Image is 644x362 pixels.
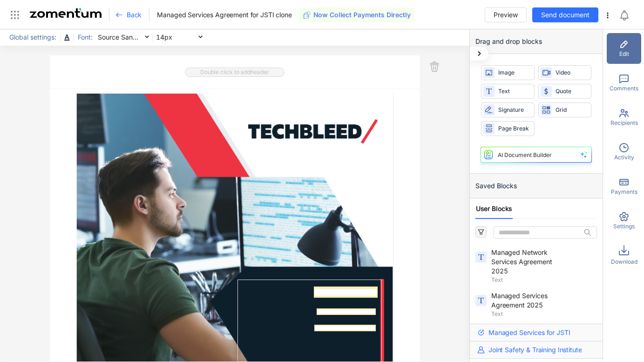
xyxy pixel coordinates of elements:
div: Page Break [481,121,535,136]
span: Recipients [610,119,638,127]
span: Text [491,276,595,284]
span: Video [556,68,587,77]
span: Global settings: [7,32,59,42]
span: Text [491,310,595,318]
div: Activity [607,137,641,167]
img: Zomentum Logo [30,8,102,18]
div: Settings [607,205,641,236]
div: Payments [607,171,641,202]
div: Notifications [619,4,637,26]
span: Send document [541,10,590,20]
span: Back [127,10,142,20]
span: Managed Services Agreement 2025 [491,291,561,310]
div: AI Document Builder [498,151,552,158]
span: Text [498,87,530,96]
span: Page Break [498,124,530,133]
span: User Blocks [476,204,512,213]
span: Download [611,258,637,266]
button: Send document [532,7,598,22]
span: Managed Services for JSTI [488,328,570,337]
div: Edit [607,33,641,64]
div: Saved Blocks [470,174,603,198]
span: Source Sans Pro [98,30,149,44]
button: Now Collect Payments Directly [299,7,414,22]
div: Comments [607,68,641,98]
span: Managed Services Agreement for JSTI clone [157,10,291,20]
div: Recipients [607,102,641,133]
span: Quote [556,87,587,96]
span: Image [498,68,530,77]
span: Signature [498,106,530,115]
div: Managed Network Services Agreement 2025Text [470,246,603,286]
span: Activity [614,153,634,162]
div: Text [481,84,535,99]
span: Grid [556,106,587,115]
span: Preview [494,10,518,20]
span: Now Collect Payments Directly [313,10,411,20]
span: Edit [619,50,629,58]
span: Joint Safety & Training Institute [488,345,582,355]
span: Payments [611,188,637,196]
div: Grid [538,102,592,117]
span: 14px [156,30,203,44]
span: Double click to add header [185,68,285,77]
span: Managed Network Services Agreement 2025 [491,248,561,276]
span: Settings [613,222,635,231]
button: Preview [485,7,527,22]
div: Drag and drop blocks [470,29,603,54]
span: filter [478,229,484,235]
div: Download [607,240,641,271]
button: filter [475,226,487,238]
div: Quote [538,84,592,99]
div: Managed Services Agreement 2025Text [470,289,603,320]
div: Image [481,65,535,80]
span: Comments [610,84,638,93]
div: Signature [481,102,535,117]
div: Video [538,65,592,80]
span: Font: [75,32,95,42]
